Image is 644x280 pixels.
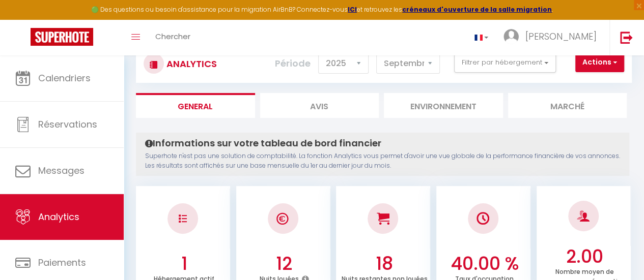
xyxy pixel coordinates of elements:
button: Filtrer par hébergement [454,52,556,73]
span: Analytics [38,210,79,223]
span: Messages [38,164,85,177]
h3: 18 [341,253,428,274]
span: Réservations [38,118,97,131]
img: logout [620,31,633,44]
img: NO IMAGE [179,214,187,223]
label: Période [275,52,311,75]
h3: Analytics [164,52,217,75]
a: Chercher [148,20,198,55]
img: ... [503,29,519,44]
a: ... [PERSON_NAME] [496,20,609,55]
button: Actions [575,52,624,73]
li: General [136,93,255,118]
h4: Informations sur votre tableau de bord financier [145,138,620,149]
span: [PERSON_NAME] [525,30,597,43]
span: Paiements [38,256,86,269]
h3: 40.00 % [441,253,528,274]
h3: 12 [241,253,328,274]
button: Ouvrir le widget de chat LiveChat [8,4,39,35]
a: ICI [348,5,357,14]
a: créneaux d'ouverture de la salle migration [402,5,552,14]
span: Calendriers [38,72,91,84]
li: Avis [260,93,379,118]
h3: 1 [141,253,228,274]
span: Chercher [155,31,190,42]
h3: 2.00 [541,246,628,267]
li: Environnement [384,93,503,118]
p: Superhote n'est pas une solution de comptabilité. La fonction Analytics vous permet d'avoir une v... [145,151,620,171]
li: Marché [508,93,627,118]
img: Super Booking [31,28,93,46]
